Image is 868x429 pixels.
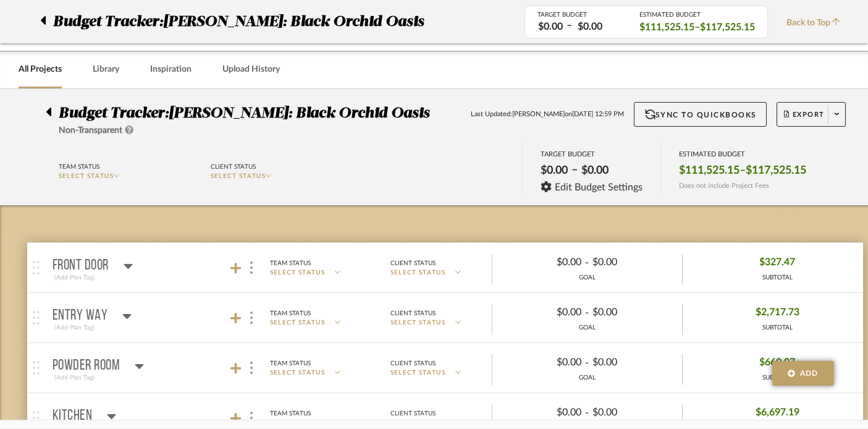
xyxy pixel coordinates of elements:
div: $0.00 [534,20,567,34]
div: $0.00 [578,160,612,181]
p: Kitchen [53,409,93,423]
span: SELECT STATUS [390,368,446,378]
div: SUBTOTAL [759,273,795,282]
span: SELECT STATUS [270,268,326,278]
div: $0.00 [502,253,585,272]
span: Does not include Project Fees [679,182,769,190]
span: [PERSON_NAME] [512,109,565,120]
div: $0.00 [574,20,606,34]
p: Front Door [53,258,109,273]
span: – [694,20,700,34]
span: Last Updated: [471,109,512,120]
div: SUBTOTAL [756,323,799,333]
div: GOAL [492,373,682,383]
p: Entry Way [53,308,108,323]
span: SELECT STATUS [59,173,114,179]
span: Non-Transparent [59,126,122,135]
div: $0.00 [589,303,672,322]
span: - [585,255,589,270]
button: Export [777,102,846,127]
div: Team Status [270,408,311,419]
span: SELECT STATUS [211,173,266,179]
div: Team Status [270,308,311,319]
div: TARGET BUDGET [537,11,621,19]
span: SELECT STATUS [270,318,326,328]
div: (Add Plan Tag) [53,322,96,333]
div: TARGET BUDGET [541,150,643,158]
div: ESTIMATED BUDGET [679,150,806,158]
span: $660.97 [759,353,795,372]
img: grip.svg [33,261,40,274]
span: $117,525.15 [746,164,806,177]
mat-expansion-panel-header: Entry Way(Add Plan Tag)Team StatusSELECT STATUSClient StatusSELECT STATUS$0.00-$0.00GOAL$2,717.73... [27,293,863,342]
div: Team Status [270,358,311,369]
span: $111,525.15 [679,164,739,177]
span: Add [800,368,819,379]
span: $111,525.15 [639,20,694,34]
span: [DATE] 12:59 PM [572,109,624,120]
div: $0.00 [589,253,672,272]
span: $2,717.73 [756,303,799,322]
span: – [571,163,578,181]
div: $0.00 [537,160,571,181]
span: SELECT STATUS [390,418,446,428]
div: $0.00 [502,353,585,372]
img: 3dots-v.svg [250,312,253,324]
mat-expansion-panel-header: Powder Room(Add Plan Tag)Team StatusSELECT STATUSClient StatusSELECT STATUS$0.00-$0.00GOAL$660.97... [27,343,863,393]
a: Upload History [222,61,280,78]
div: Client Status [390,258,436,269]
span: - [585,355,589,370]
div: $0.00 [502,303,585,322]
div: $0.00 [589,403,672,422]
div: GOAL [492,323,682,333]
span: SELECT STATUS [270,418,326,428]
div: SUBTOTAL [759,373,795,383]
mat-expansion-panel-header: Front Door(Add Plan Tag)Team StatusSELECT STATUSClient StatusSELECT STATUS$0.00-$0.00GOAL$327.47S... [27,243,863,292]
span: - [585,406,589,420]
div: Team Status [59,161,99,172]
span: on [565,109,572,120]
div: (Add Plan Tag) [53,372,96,383]
span: Back to Top [786,17,846,30]
span: SELECT STATUS [270,368,326,378]
span: $6,697.19 [756,403,799,422]
span: [PERSON_NAME]: Black Orchid Oasis [169,106,429,121]
span: Edit Budget Settings [555,182,643,193]
span: SELECT STATUS [390,318,446,328]
div: GOAL [492,273,682,282]
img: grip.svg [33,361,40,375]
img: 3dots-v.svg [250,362,253,374]
div: Client Status [390,408,436,419]
span: – [567,19,572,34]
a: All Projects [19,61,62,78]
div: $0.00 [589,353,672,372]
span: Budget Tracker: [59,106,169,121]
div: Team Status [270,258,311,269]
div: (Add Plan Tag) [53,272,96,283]
button: Sync to QuickBooks [634,102,767,127]
span: - [585,305,589,320]
span: $117,525.15 [700,20,755,34]
span: $327.47 [759,253,795,272]
div: $0.00 [502,403,585,422]
button: Add [772,361,834,386]
span: SELECT STATUS [390,268,446,278]
img: 3dots-v.svg [250,412,253,424]
p: [PERSON_NAME]: Black Orchid Oasis [163,11,430,33]
img: 3dots-v.svg [250,261,253,274]
div: Client Status [211,161,256,172]
span: – [739,164,746,177]
a: Inspiration [150,61,192,78]
div: ESTIMATED BUDGET [639,11,755,19]
span: Budget Tracker: [53,11,163,33]
div: Client Status [390,358,436,369]
span: Export [784,110,825,129]
div: Client Status [390,308,436,319]
a: Library [93,61,119,78]
img: grip.svg [33,311,40,325]
img: grip.svg [33,411,40,425]
p: Powder Room [53,359,120,373]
